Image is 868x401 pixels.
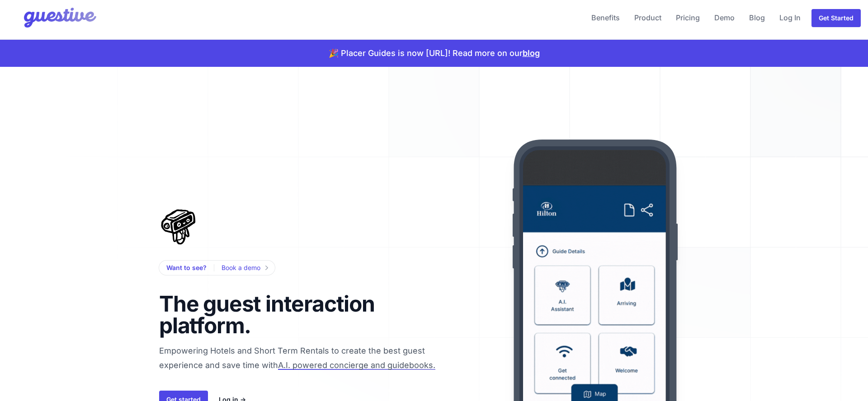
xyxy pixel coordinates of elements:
[329,47,540,60] p: 🎉 Placer Guides is now [URL]! Read more on our
[278,360,435,370] span: A.I. powered concierge and guidebooks.
[523,48,540,58] a: blog
[811,9,861,27] a: Get Started
[776,7,804,28] a: Log In
[711,7,738,28] a: Demo
[588,7,623,28] a: Benefits
[672,7,703,28] a: Pricing
[222,262,268,273] a: Book a demo
[745,7,769,28] a: Blog
[631,7,665,28] a: Product
[159,293,391,336] h1: The guest interaction platform.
